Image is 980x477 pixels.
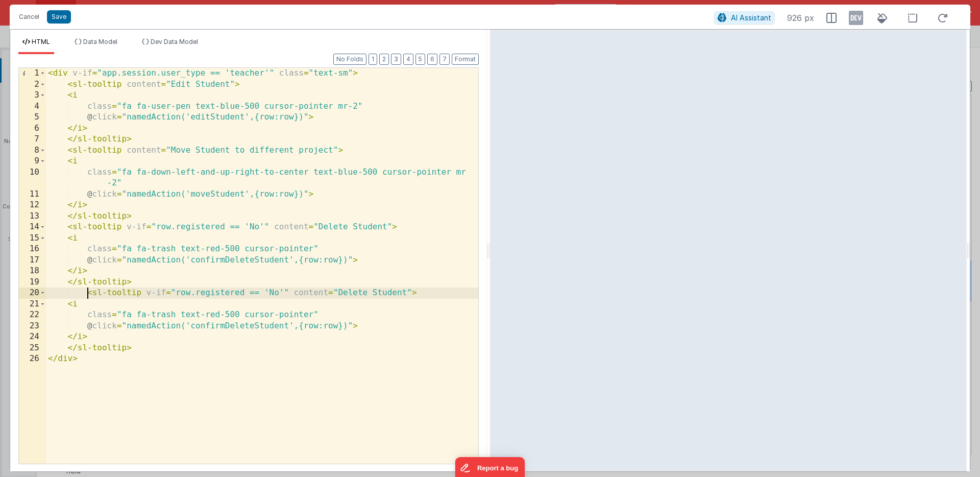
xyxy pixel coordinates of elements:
button: 5 [415,54,425,65]
div: 3 [19,90,46,101]
button: Cancel [14,10,44,24]
div: 11 [19,189,46,200]
div: 18 [19,266,46,277]
button: No Folds [333,54,366,65]
span: HTML [32,38,50,45]
div: 13 [19,211,46,222]
div: 5 [19,112,46,123]
button: Format [452,54,479,65]
button: 1 [369,54,377,65]
button: Save [47,10,71,23]
button: AI Assistant [714,11,775,25]
div: 25 [19,343,46,354]
span: Dev Data Model [151,38,198,45]
div: 19 [19,277,46,288]
div: 1 [19,68,46,79]
div: 26 [19,353,46,365]
div: 15 [19,233,46,244]
div: 10 [19,167,46,189]
div: 8 [19,145,46,156]
div: 14 [19,222,46,233]
button: 7 [439,54,450,65]
div: 9 [19,156,46,167]
button: 6 [427,54,437,65]
span: AI Assistant [731,13,771,22]
div: 6 [19,123,46,134]
div: 16 [19,244,46,255]
div: 12 [19,200,46,211]
div: 20 [19,288,46,299]
div: 7 [19,134,46,145]
span: 926 px [787,12,814,24]
div: 23 [19,321,46,332]
div: 4 [19,101,46,112]
button: 4 [403,54,413,65]
div: 24 [19,331,46,343]
span: Data Model [83,38,117,45]
button: 3 [391,54,401,65]
div: 22 [19,309,46,321]
div: 21 [19,299,46,310]
div: 2 [19,79,46,90]
button: 2 [379,54,389,65]
div: 17 [19,255,46,266]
